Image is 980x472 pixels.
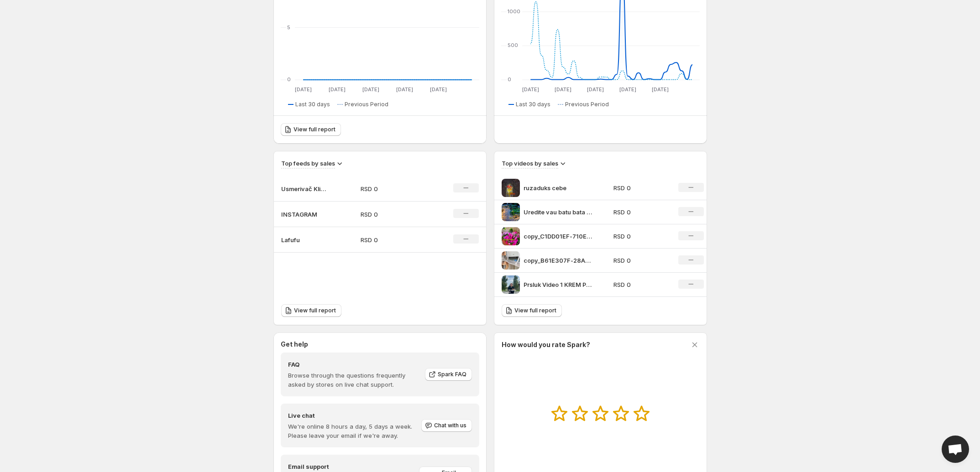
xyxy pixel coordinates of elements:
[281,159,335,168] h3: Top feeds by sales
[288,371,419,389] p: Browse through the questions frequently asked by stores on live chat support.
[281,184,327,193] p: Usmerivač Klime
[295,101,330,108] span: Last 30 days
[508,76,511,83] text: 0
[514,307,556,314] span: View full report
[421,419,472,432] button: Chat with us
[613,256,667,265] p: RSD 0
[502,275,520,294] img: Prsluk Video 1 KREM PRSLUK
[613,183,667,192] p: RSD 0
[361,184,425,193] p: RSD 0
[524,256,592,265] p: copy_B61E307F-28A7-4D50-B498-7DFEAE814A05
[942,436,969,463] div: Open chat
[434,422,466,429] span: Chat with us
[396,86,413,93] text: [DATE]
[565,101,609,108] span: Previous Period
[524,207,592,217] p: Uredite vau batu bata gardening dvoriste
[516,101,550,108] span: Last 30 days
[524,183,592,192] p: ruzaduks cebe
[502,227,520,245] img: copy_C1DD01EF-710E-4CF9-8583-DEE0A8BF0F6A
[502,340,590,349] h3: How would you rate Spark?
[587,86,603,93] text: [DATE]
[613,207,667,217] p: RSD 0
[328,86,345,93] text: [DATE]
[522,86,539,93] text: [DATE]
[288,462,419,471] h4: Email support
[502,203,520,221] img: Uredite vau batu bata gardening dvoriste
[288,422,420,440] p: We're online 8 hours a day, 5 days a week. Please leave your email if we're away.
[287,24,290,31] text: 5
[345,101,388,108] span: Previous Period
[361,210,425,219] p: RSD 0
[502,159,558,168] h3: Top videos by sales
[438,371,466,378] span: Spark FAQ
[613,232,667,241] p: RSD 0
[613,280,667,289] p: RSD 0
[287,76,291,83] text: 0
[508,42,518,48] text: 500
[293,126,335,133] span: View full report
[288,360,419,369] h4: FAQ
[502,179,520,197] img: ruzaduks cebe
[281,210,327,219] p: INSTAGRAM
[281,340,308,349] h3: Get help
[281,235,327,244] p: Lafufu
[524,232,592,241] p: copy_C1DD01EF-710E-4CF9-8583-DEE0A8BF0F6A
[361,235,425,244] p: RSD 0
[281,304,341,317] a: View full report
[508,8,520,15] text: 1000
[619,86,636,93] text: [DATE]
[294,307,336,314] span: View full report
[425,368,472,381] a: Spark FAQ
[502,251,520,270] img: copy_B61E307F-28A7-4D50-B498-7DFEAE814A05
[281,123,341,136] a: View full report
[362,86,379,93] text: [DATE]
[524,280,592,289] p: Prsluk Video 1 KREM PRSLUK
[651,86,668,93] text: [DATE]
[554,86,571,93] text: [DATE]
[430,86,446,93] text: [DATE]
[288,411,420,420] h4: Live chat
[294,86,311,93] text: [DATE]
[502,304,562,317] a: View full report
